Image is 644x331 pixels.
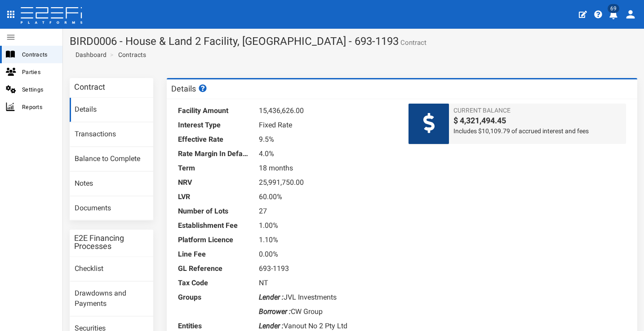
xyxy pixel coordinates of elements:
[178,175,250,190] dt: NRV
[178,161,250,175] dt: Term
[259,118,395,132] dd: Fixed Rate
[259,175,395,190] dd: 25,991,750.00
[259,293,284,301] i: Lender :
[259,104,395,118] dd: 15,436,626.00
[178,218,250,233] dt: Establishment Fee
[259,261,395,276] dd: 693-1193
[70,147,153,171] a: Balance to Complete
[259,218,395,233] dd: 1.00%
[259,190,395,204] dd: 60.00%
[453,126,622,135] span: Includes $10,109.79 of accrued interest and fees
[178,204,250,218] dt: Number of Lots
[178,276,250,290] dt: Tax Code
[178,290,250,305] dt: Groups
[70,196,153,221] a: Documents
[178,104,250,118] dt: Facility Amount
[178,233,250,247] dt: Platform Licence
[70,172,153,196] a: Notes
[259,247,395,261] dd: 0.00%
[259,147,395,161] dd: 4.0%
[259,322,284,330] i: Lender :
[74,83,105,91] h3: Contract
[453,106,622,115] span: Current Balance
[72,50,107,59] a: Dashboard
[70,257,153,281] a: Checklist
[70,98,153,122] a: Details
[259,204,395,218] dd: 27
[171,84,208,93] h3: Details
[178,147,250,161] dt: Rate Margin In Default
[118,50,146,59] a: Contracts
[70,282,153,316] a: Drawdowns and Payments
[70,122,153,147] a: Transactions
[259,233,395,247] dd: 1.10%
[74,234,149,250] h3: E2E Financing Processes
[259,305,395,319] dd: CW Group
[178,132,250,147] dt: Effective Rate
[453,115,622,126] span: $ 4,321,494.45
[178,261,250,276] dt: GL Reference
[22,102,55,112] span: Reports
[22,67,55,77] span: Parties
[178,190,250,204] dt: LVR
[178,247,250,261] dt: Line Fee
[259,132,395,147] dd: 9.5%
[22,49,55,60] span: Contracts
[259,276,395,290] dd: NT
[259,161,395,175] dd: 18 months
[259,290,395,305] dd: JVL Investments
[70,35,637,47] h1: BIRD0006 - House & Land 2 Facility, [GEOGRAPHIC_DATA] - 693-1193
[22,84,55,95] span: Settings
[399,39,426,46] small: Contract
[259,307,291,316] i: Borrower :
[72,51,107,58] span: Dashboard
[178,118,250,132] dt: Interest Type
